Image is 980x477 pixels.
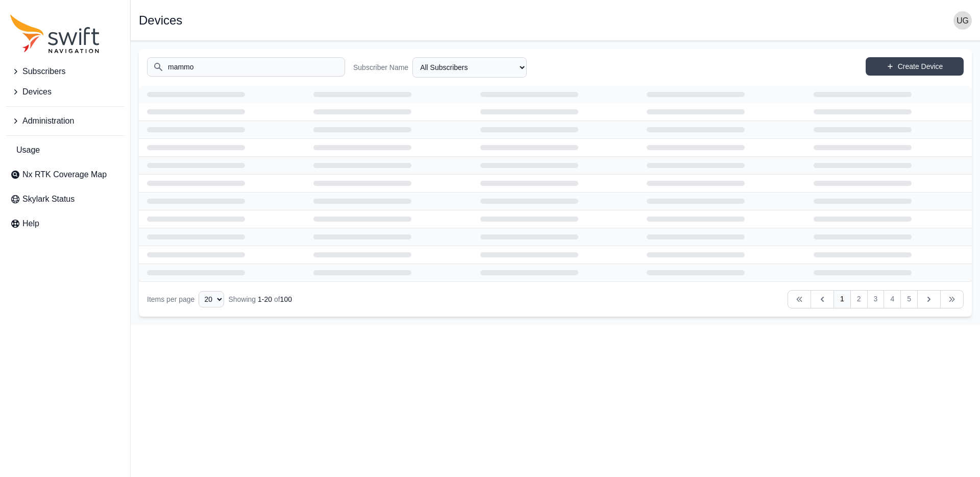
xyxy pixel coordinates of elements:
[834,290,851,308] a: 1
[16,144,40,156] span: Usage
[866,57,964,76] a: Create Device
[280,295,292,303] span: 100
[6,82,124,102] button: Devices
[258,295,272,303] span: 1 - 20
[850,290,868,308] a: 2
[22,86,52,98] span: Devices
[6,61,124,82] button: Subscribers
[228,294,292,304] div: Showing of
[884,290,901,308] a: 4
[6,213,124,234] a: Help
[147,295,194,303] span: Items per page
[22,218,39,230] span: Help
[900,290,918,308] a: 5
[139,14,182,27] h1: Devices
[6,111,124,131] button: Administration
[199,291,224,307] select: Display Limit
[139,282,972,317] nav: Table navigation
[353,62,408,73] label: Subscriber Name
[6,189,124,209] a: Skylark Status
[953,11,972,30] img: user photo
[867,290,885,308] a: 3
[22,193,75,205] span: Skylark Status
[412,57,527,78] select: Subscriber
[6,140,124,160] a: Usage
[22,115,74,127] span: Administration
[22,169,107,181] span: Nx RTK Coverage Map
[147,57,345,77] input: Search
[6,164,124,185] a: Nx RTK Coverage Map
[22,65,65,78] span: Subscribers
